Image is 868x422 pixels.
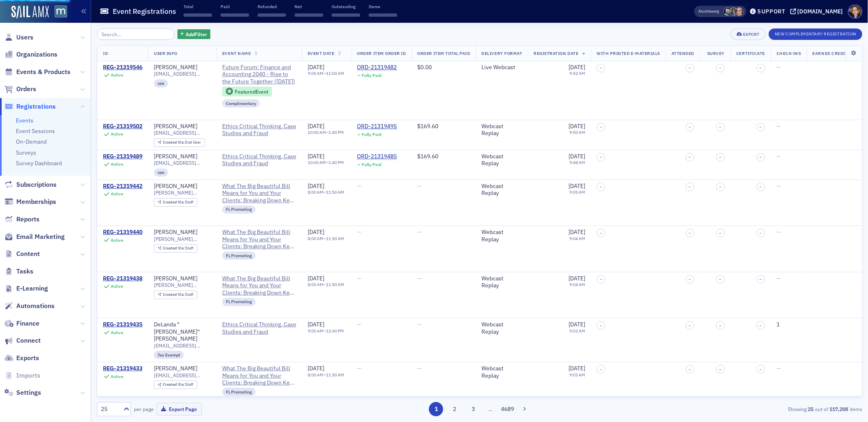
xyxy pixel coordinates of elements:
div: Created Via: Staff [154,198,197,207]
div: [DOMAIN_NAME] [798,8,843,15]
div: Active [111,131,123,137]
div: – [308,71,344,76]
div: Created Via: End User [154,138,205,147]
div: Live Webcast [482,64,523,71]
div: Featured Event [222,87,272,97]
a: REG-21319442 [103,183,142,190]
div: Export [743,32,760,37]
span: Profile [848,4,862,19]
a: [PERSON_NAME] [154,275,197,282]
div: – [308,328,344,334]
time: 12:40 PM [326,328,344,334]
button: 4689 [500,402,514,416]
span: – [600,231,602,236]
time: 8:00 AM [308,282,324,287]
span: — [357,228,362,236]
div: Fully Paid [362,132,381,137]
div: Staff [163,383,194,387]
div: cpa [154,79,168,87]
a: Ethics Critical Thinking, Case Studies and Fraud [222,123,296,137]
span: – [759,231,762,236]
div: Webcast Replay [482,365,523,379]
div: – [308,190,344,195]
span: Finance [16,319,39,328]
div: [PERSON_NAME] [154,153,197,160]
div: [PERSON_NAME] [154,229,197,236]
span: Users [16,33,33,42]
p: Outstanding [332,4,360,9]
span: [PERSON_NAME][EMAIL_ADDRESS][DOMAIN_NAME] [154,236,211,242]
a: Event Sessions [16,127,55,135]
span: Created Via : [163,140,186,145]
span: ID [103,50,108,56]
span: Imports [16,371,40,380]
span: Created Via : [163,382,186,387]
a: REG-21319502 [103,123,142,130]
time: 9:03 AM [569,328,585,334]
a: Users [4,33,33,42]
a: E-Learning [4,284,48,293]
span: — [776,228,781,236]
span: [EMAIL_ADDRESS][DOMAIN_NAME] [154,343,211,349]
a: Subscriptions [4,180,57,189]
span: ‌ [295,13,323,17]
h1: Event Registrations [113,7,176,16]
span: ‌ [369,13,397,17]
a: Tasks [4,267,33,276]
div: Webcast Replay [482,275,523,289]
a: Imports [4,371,40,380]
a: What The Big Beautiful Bill Means for You and Your Clients: Breaking Down Key Tax Provisions (FICPA) [222,275,296,297]
span: Add Filter [186,31,207,38]
p: Paid [221,4,249,9]
div: – [308,130,344,135]
div: Fully Paid [362,162,381,167]
a: DeLanda "[PERSON_NAME]" [PERSON_NAME] [154,321,211,343]
time: 10:00 AM [308,160,326,165]
a: [PERSON_NAME] [154,123,197,130]
span: [DATE] [568,153,585,160]
span: — [776,275,781,282]
a: REG-21319438 [103,275,142,282]
time: 9:52 AM [569,70,585,76]
a: ORD-21319482 [357,64,397,71]
div: FL Promoting [222,298,256,306]
span: – [759,155,762,160]
span: Survey [707,50,725,56]
div: [PERSON_NAME] [154,64,197,71]
span: [DATE] [308,63,324,71]
a: REG-21319489 [103,153,142,160]
span: — [776,122,781,130]
span: [EMAIL_ADDRESS][DOMAIN_NAME] [154,130,211,136]
span: – [689,367,691,372]
span: [DATE] [568,63,585,71]
time: 9:48 AM [569,160,585,165]
span: [DATE] [568,365,585,372]
a: Finance [4,319,39,328]
a: REG-21319435 [103,321,142,328]
a: View Homepage [49,5,67,19]
div: Fully Paid [362,73,381,78]
div: Webcast Replay [482,229,523,243]
time: 10:00 AM [308,129,326,135]
span: Automations [16,302,55,310]
input: Search… [97,28,175,40]
time: 9:05 AM [569,189,585,195]
span: [DATE] [568,228,585,236]
span: Chris Dougherty [729,7,738,16]
span: ‌ [258,13,286,17]
div: Active [111,162,123,167]
span: [DATE] [308,321,324,328]
a: Future Forum: Finance and Accounting 2040 - Rise to the Future Together ([DATE]) [222,64,296,85]
a: Events & Products [4,68,70,77]
span: – [719,367,722,372]
span: Viewing [699,9,719,14]
div: Active [111,72,123,78]
span: [EMAIL_ADDRESS][DOMAIN_NAME] [154,71,211,77]
span: – [719,277,722,282]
